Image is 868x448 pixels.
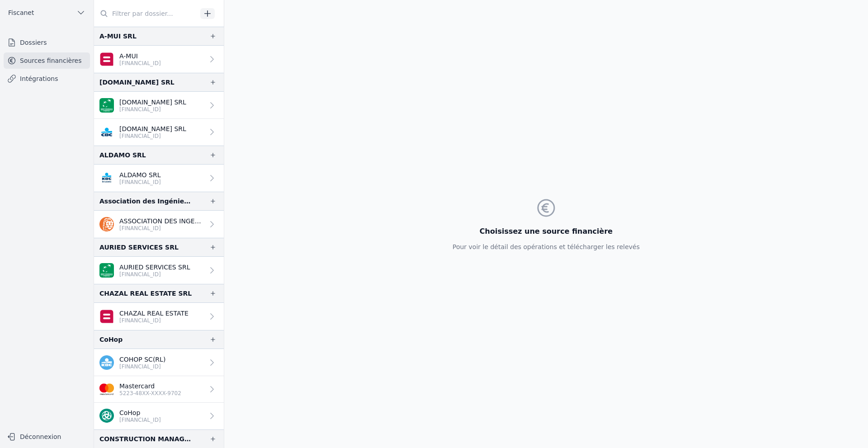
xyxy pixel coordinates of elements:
p: [FINANCIAL_ID] [119,132,186,140]
h3: Choisissez une source financière [453,226,640,237]
p: [FINANCIAL_ID] [119,363,165,370]
div: A-MUI SRL [99,31,137,42]
p: [FINANCIAL_ID] [119,416,161,424]
button: Fiscanet [4,5,90,20]
p: ALDAMO SRL [119,170,161,179]
a: CoHop [FINANCIAL_ID] [94,403,224,429]
a: [DOMAIN_NAME] SRL [FINANCIAL_ID] [94,92,224,119]
a: [DOMAIN_NAME] SRL [FINANCIAL_ID] [94,119,224,146]
p: [FINANCIAL_ID] [119,271,190,278]
p: COHOP SC(RL) [119,355,165,364]
img: triodosbank.png [99,409,114,423]
p: [DOMAIN_NAME] SRL [119,124,186,133]
div: Association des Ingénieurs Civils Sortis de l'Université [DEMOGRAPHIC_DATA] de Louvain-Vereniging... [99,196,195,207]
img: belfius.png [99,52,114,66]
p: 5223-48XX-XXXX-9702 [119,390,181,397]
p: AURIED SERVICES SRL [119,263,190,272]
a: COHOP SC(RL) [FINANCIAL_ID] [94,349,224,376]
p: Mastercard [119,382,181,391]
a: A-MUI [FINANCIAL_ID] [94,46,224,73]
p: [FINANCIAL_ID] [119,179,161,186]
img: KBC_BRUSSELS_KREDBEBB.png [99,171,114,185]
div: CoHop [99,334,123,345]
a: ALDAMO SRL [FINANCIAL_ID] [94,165,224,192]
span: Fiscanet [8,8,34,17]
img: imageedit_2_6530439554.png [99,382,114,396]
p: CoHop [119,408,161,417]
input: Filtrer par dossier... [94,5,197,22]
p: [DOMAIN_NAME] SRL [119,98,186,107]
img: kbc.png [99,355,114,370]
p: [FINANCIAL_ID] [119,317,189,324]
img: BNP_BE_BUSINESS_GEBABEBB.png [99,98,114,113]
a: Mastercard 5223-48XX-XXXX-9702 [94,376,224,403]
a: CHAZAL REAL ESTATE [FINANCIAL_ID] [94,303,224,330]
p: Pour voir le détail des opérations et télécharger les relevés [453,242,640,251]
div: CHAZAL REAL ESTATE SRL [99,288,192,299]
div: ALDAMO SRL [99,150,146,160]
p: [FINANCIAL_ID] [119,225,204,232]
a: Sources financières [4,52,90,69]
a: AURIED SERVICES SRL [FINANCIAL_ID] [94,257,224,284]
img: belfius.png [99,309,114,324]
img: ing.png [99,217,114,231]
p: A-MUI [119,52,161,61]
div: AURIED SERVICES SRL [99,242,179,253]
a: Dossiers [4,34,90,51]
div: CONSTRUCTION MANAGEMENT & WOODEN BUILDINGS SRL [99,434,195,444]
p: ASSOCIATION DES INGENIEURS CIVIL ASBL A.I.L.V. [119,217,204,226]
img: CBC_CREGBEBB.png [99,125,114,139]
p: CHAZAL REAL ESTATE [119,309,189,318]
p: [FINANCIAL_ID] [119,60,161,67]
img: BNP_BE_BUSINESS_GEBABEBB.png [99,263,114,278]
a: ASSOCIATION DES INGENIEURS CIVIL ASBL A.I.L.V. [FINANCIAL_ID] [94,211,224,238]
p: [FINANCIAL_ID] [119,106,186,113]
a: Intégrations [4,71,90,87]
div: [DOMAIN_NAME] SRL [99,77,175,88]
button: Déconnexion [4,429,90,444]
